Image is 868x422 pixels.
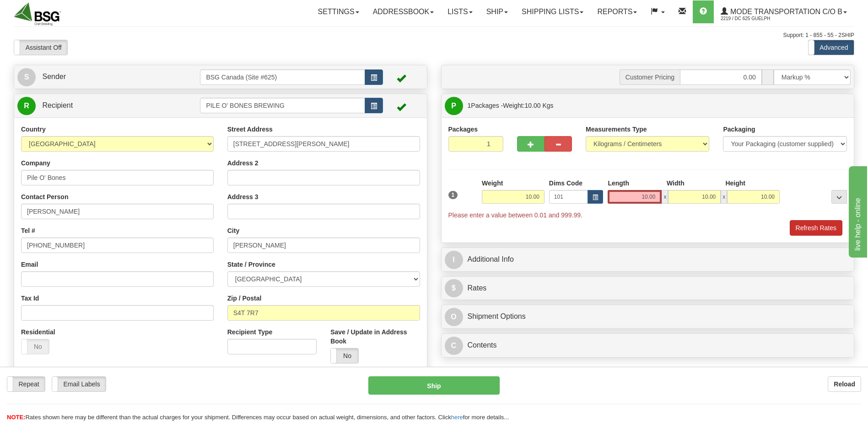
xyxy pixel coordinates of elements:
a: $Rates [445,279,851,298]
label: Save / Update in Address Book [330,327,420,346]
label: Recipient Type [227,327,273,337]
span: Kgs [543,102,554,109]
img: logo2219.jpg [14,2,61,26]
span: x [662,190,668,204]
a: P 1Packages -Weight:10.00 Kgs [445,96,851,115]
span: $ [445,279,463,297]
label: Zip / Postal [227,294,262,303]
label: Width [667,179,685,188]
span: C [445,337,463,355]
label: Contact Person [21,192,68,201]
span: Customer Pricing [620,69,680,85]
label: State / Province [227,260,275,269]
span: P [445,97,463,115]
a: S Sender [17,68,200,86]
span: O [445,308,463,326]
label: Address 3 [227,192,259,201]
span: 10.00 [525,102,541,109]
label: City [227,226,239,235]
input: Sender Id [200,69,365,85]
a: IAdditional Info [445,250,851,269]
label: Email Labels [52,377,106,391]
span: 2219 / DC 625 Guelph [721,14,789,23]
label: Advanced [809,40,854,55]
span: 1 [448,191,458,199]
label: Email [21,260,38,269]
label: Measurements Type [586,125,647,134]
div: ... [831,190,847,204]
span: Sender [42,73,66,80]
label: Packaging [723,125,755,134]
label: Height [725,179,745,188]
span: S [17,68,36,86]
label: Street Address [227,125,273,134]
label: No [22,339,49,354]
label: Length [608,179,629,188]
a: CContents [445,336,851,355]
button: Ship [368,376,499,395]
div: Support: 1 - 855 - 55 - 2SHIP [14,32,854,39]
span: NOTE: [7,414,25,421]
a: Reports [590,0,644,23]
a: Shipping lists [515,0,590,23]
label: Residential [21,327,55,337]
label: Country [21,125,46,134]
iframe: chat widget [847,164,867,258]
label: Tel # [21,226,35,235]
a: Lists [441,0,479,23]
a: here [451,414,463,421]
span: I [445,251,463,269]
label: Dims Code [549,179,582,188]
span: Weight: [503,102,553,109]
button: Refresh Rates [790,220,842,236]
button: Reload [828,376,861,392]
input: Recipient Id [200,98,365,113]
label: Weight [482,179,503,188]
a: Settings [311,0,366,23]
span: x [721,190,727,204]
span: Packages - [468,96,554,115]
span: Mode Transportation c/o B [728,8,842,16]
label: Assistant Off [14,40,67,55]
span: Recipient [42,101,73,109]
span: 1 [468,102,471,109]
label: Tax Id [21,294,39,303]
label: Company [21,158,50,168]
label: Repeat [7,377,45,391]
span: Please enter a value between 0.01 and 999.99. [448,211,582,219]
a: Addressbook [366,0,441,23]
label: No [331,348,358,363]
div: live help - online [7,5,85,16]
a: Mode Transportation c/o B 2219 / DC 625 Guelph [714,0,854,23]
a: OShipment Options [445,307,851,326]
a: Ship [480,0,515,23]
a: R Recipient [17,96,180,115]
label: Address 2 [227,158,259,168]
input: Enter a location [227,136,420,152]
label: Packages [448,125,478,134]
b: Reload [834,380,855,388]
span: R [17,97,36,115]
